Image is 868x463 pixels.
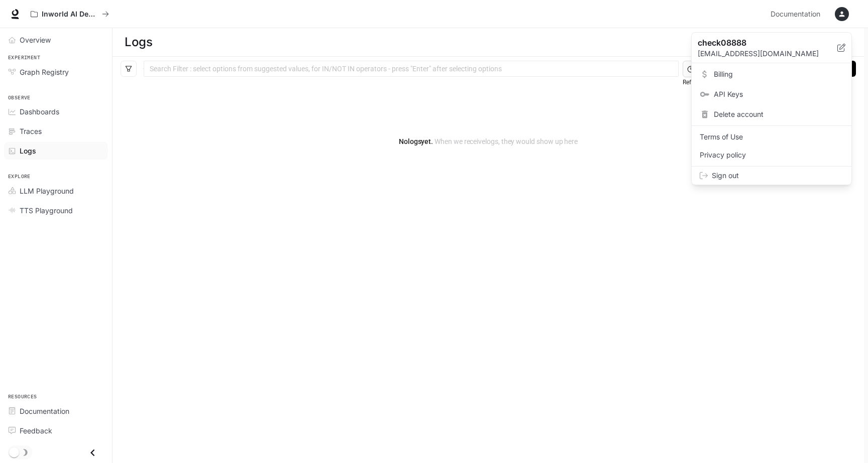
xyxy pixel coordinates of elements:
span: Sign out [712,171,843,181]
a: Terms of Use [694,128,849,146]
a: Billing [694,65,849,83]
div: Delete account [694,105,849,123]
div: Sign out [692,167,851,185]
span: Billing [714,69,843,79]
span: Delete account [714,109,843,119]
p: check08888 [698,37,821,49]
p: [EMAIL_ADDRESS][DOMAIN_NAME] [698,49,837,59]
span: Terms of Use [700,132,843,142]
span: API Keys [714,89,843,99]
a: API Keys [694,85,849,103]
div: check08888[EMAIL_ADDRESS][DOMAIN_NAME] [692,33,851,63]
a: Privacy policy [694,146,849,164]
span: Privacy policy [700,150,843,160]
